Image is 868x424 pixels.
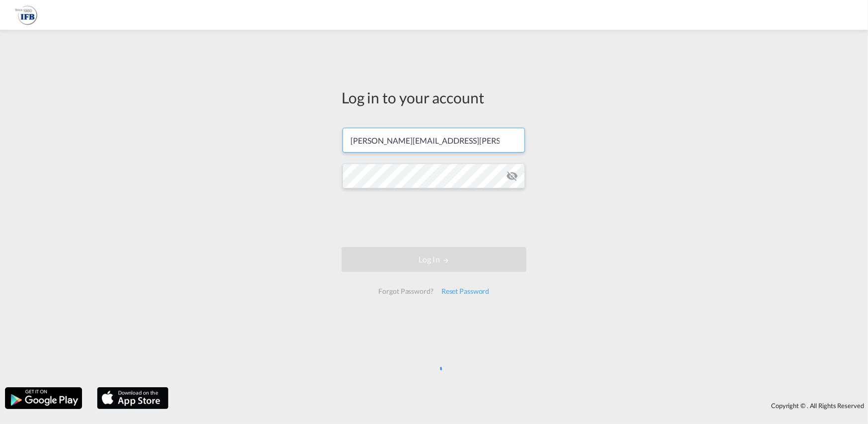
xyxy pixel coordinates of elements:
iframe: reCAPTCHA [358,198,510,237]
img: google.png [4,386,83,410]
img: b628ab10256c11eeb52753acbc15d091.png [15,4,37,26]
img: apple.png [96,386,170,410]
div: Forgot Password? [374,282,437,300]
div: Reset Password [437,282,494,300]
md-icon: icon-eye-off [506,170,518,182]
input: Enter email/phone number [343,128,525,153]
div: Log in to your account [342,87,526,108]
button: LOGIN [342,247,526,272]
div: Copyright © . All Rights Reserved [174,397,868,414]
